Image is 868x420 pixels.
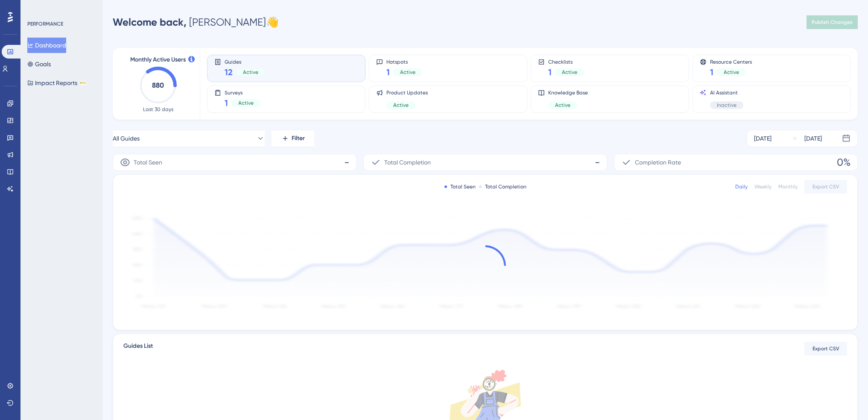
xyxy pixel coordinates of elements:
span: 1 [548,66,552,78]
span: Inactive [717,102,736,109]
span: Filter [292,133,305,144]
button: Dashboard [27,38,66,53]
div: [DATE] [804,133,822,144]
span: Active [724,69,739,76]
div: Weekly [754,183,772,190]
span: Last 30 days [143,106,173,113]
span: Total Seen [134,157,162,167]
span: Guides [225,59,265,65]
div: PERFORMANCE [27,21,63,27]
span: Active [393,102,409,109]
div: Daily [735,183,748,190]
button: Publish Changes [807,15,858,29]
span: Active [400,69,415,76]
span: 0% [837,156,850,169]
span: Export CSV [812,183,839,190]
span: Product Updates [386,89,428,96]
span: Active [562,69,577,76]
span: - [595,156,600,169]
div: Total Completion [479,183,526,190]
span: Hotspots [386,59,422,65]
button: All Guides [113,130,265,147]
span: AI Assistant [710,89,743,96]
span: Knowledge Base [548,89,588,96]
div: Total Seen [444,183,476,190]
span: Surveys [225,89,260,95]
div: BETA [79,81,87,85]
span: Active [555,102,570,109]
span: Active [243,69,258,76]
span: Active [238,100,254,106]
button: Impact ReportsBETA [27,75,87,91]
div: [DATE] [754,133,772,144]
span: Completion Rate [635,157,681,167]
span: 1 [225,97,228,109]
button: Filter [272,130,314,147]
span: 1 [710,66,713,78]
span: Monthly Active Users [130,55,186,65]
span: Checklists [548,59,584,65]
span: All Guides [113,133,140,144]
span: Welcome back, [113,16,187,28]
text: 880 [152,81,164,89]
span: 1 [386,66,390,78]
span: Publish Changes [812,19,853,26]
div: [PERSON_NAME] 👋 [113,15,279,29]
span: 12 [225,66,233,78]
span: Guides List [123,341,153,356]
span: Export CSV [812,345,839,352]
div: Monthly [778,183,798,190]
span: Resource Centers [710,59,752,65]
button: Goals [27,56,51,72]
button: Export CSV [804,342,847,355]
span: - [344,156,349,169]
span: Total Completion [384,157,431,167]
button: Export CSV [804,180,847,194]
